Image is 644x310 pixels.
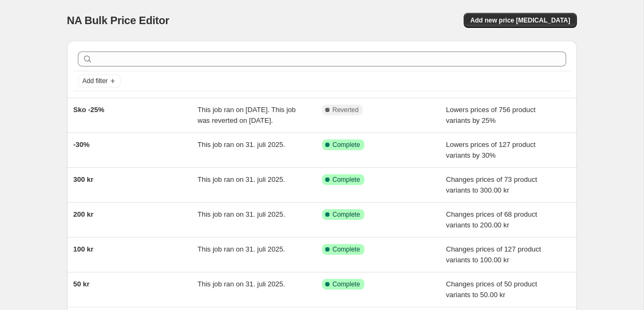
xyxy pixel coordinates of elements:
span: Sko -25% [74,106,105,114]
span: Complete [333,175,360,184]
span: Add filter [83,77,108,85]
button: Add filter [78,75,121,87]
span: NA Bulk Price Editor [67,14,170,26]
button: Add new price [MEDICAL_DATA] [464,13,576,28]
span: This job ran on [DATE]. This job was reverted on [DATE]. [197,106,296,124]
span: Reverted [333,106,359,114]
span: Complete [333,245,360,254]
span: -30% [74,141,90,149]
span: This job ran on 31. juli 2025. [197,210,285,218]
span: 200 kr [74,210,94,218]
span: Changes prices of 127 product variants to 100.00 kr [446,245,541,264]
span: This job ran on 31. juli 2025. [197,141,285,149]
span: 100 kr [74,245,94,253]
span: Complete [333,210,360,219]
span: This job ran on 31. juli 2025. [197,175,285,183]
span: Complete [333,141,360,149]
span: 300 kr [74,175,94,183]
span: Changes prices of 68 product variants to 200.00 kr [446,210,537,229]
span: Changes prices of 73 product variants to 300.00 kr [446,175,537,194]
span: Complete [333,280,360,289]
span: 50 kr [74,280,90,288]
span: Add new price [MEDICAL_DATA] [470,16,570,25]
span: Lowers prices of 127 product variants by 30% [446,141,536,159]
span: Changes prices of 50 product variants to 50.00 kr [446,280,537,299]
span: Lowers prices of 756 product variants by 25% [446,106,536,124]
span: This job ran on 31. juli 2025. [197,245,285,253]
span: This job ran on 31. juli 2025. [197,280,285,288]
